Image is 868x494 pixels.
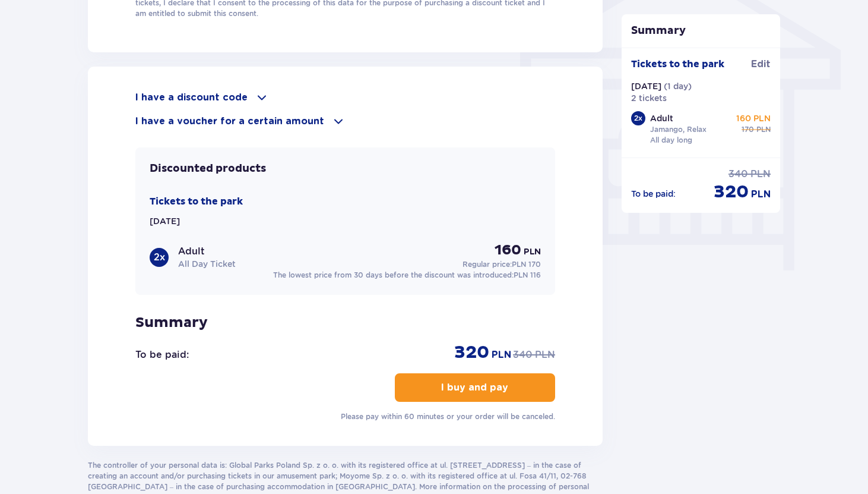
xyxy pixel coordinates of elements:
[150,216,180,226] font: [DATE]
[513,349,533,360] font: 340
[751,59,771,69] font: Edit
[135,117,324,126] font: I have a voucher for a certain amount
[462,260,512,269] font: Regular price:
[150,196,243,207] font: Tickets to the park
[667,81,688,91] font: 1 day
[441,383,508,392] font: I buy and pay
[150,162,266,175] font: Discounted products
[688,81,692,91] font: )
[631,24,686,37] font: Summary
[638,114,642,122] font: x
[742,125,754,134] font: 170
[135,314,208,332] font: Summary
[186,349,189,360] font: :
[524,248,541,256] font: PLN
[454,341,489,363] font: 320
[756,125,771,134] font: PLN
[178,246,205,257] font: Adult
[395,373,555,402] button: I buy and pay
[631,189,673,199] font: To be paid
[634,114,638,122] font: 2
[135,93,248,102] font: I have a discount code
[178,259,236,269] font: All Day Ticket
[714,181,749,203] font: 320
[492,350,511,360] font: PLN
[750,168,771,180] font: PLN
[154,251,160,263] font: 2
[673,189,676,199] font: :
[736,114,771,123] font: 160 PLN
[728,168,748,180] font: 340
[135,349,186,360] font: To be paid
[650,136,692,144] font: All day long
[160,251,165,263] font: x
[650,114,673,123] font: Adult
[514,270,541,279] font: PLN 116
[650,125,707,134] font: Jamango, Relax
[535,349,555,360] font: PLN
[631,81,661,91] font: [DATE]
[273,270,514,279] font: The lowest price from 30 days before the discount was introduced:
[631,58,724,70] font: Tickets to the park
[512,260,541,269] font: PLN 170
[751,190,771,199] font: PLN
[631,93,667,103] font: 2 tickets
[495,241,521,259] font: 160
[664,81,667,91] font: (
[341,412,555,421] font: Please pay within 60 minutes or your order will be canceled.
